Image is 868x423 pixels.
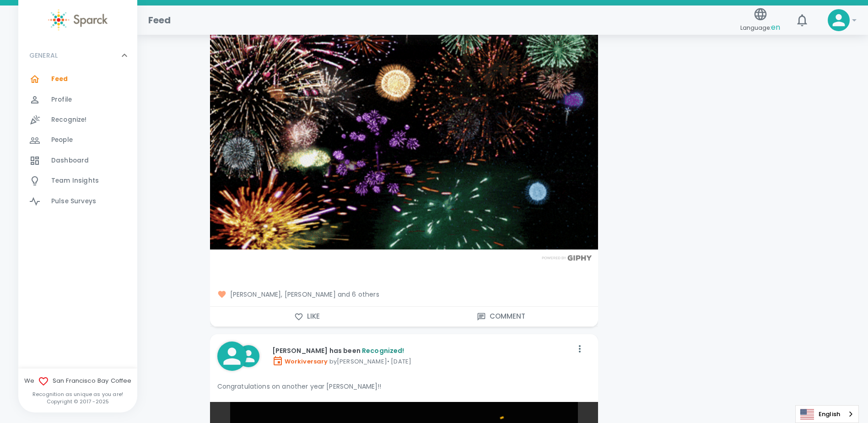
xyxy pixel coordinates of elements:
a: People [18,130,137,150]
a: English [796,406,858,423]
a: Feed [18,69,137,89]
span: Team Insights [51,176,99,185]
div: Language [795,405,859,423]
a: Sparck logo [18,9,137,31]
p: Copyright © 2017 - 2025 [18,398,137,405]
p: Congratulations on another year [PERSON_NAME]!! [217,382,591,391]
span: Dashboard [51,156,89,165]
span: People [51,136,73,145]
span: Language: [740,22,780,34]
button: Language:en [737,4,784,37]
p: by [PERSON_NAME] • [DATE] [272,355,572,366]
a: Team Insights [18,171,137,191]
span: en [771,22,780,33]
a: Dashboard [18,151,137,171]
a: Recognize! [18,110,137,130]
span: Profile [51,95,72,104]
img: Powered by GIPHY [539,255,594,261]
span: [PERSON_NAME], [PERSON_NAME] and 6 others [217,290,591,299]
div: GENERAL [18,42,137,69]
a: Pulse Surveys [18,191,137,211]
span: Recognize! [51,115,87,125]
p: Recognition as unique as you are! [18,390,137,398]
span: Workiversary [272,357,328,366]
span: We San Francisco Bay Coffee [18,376,137,387]
h1: Feed [148,13,171,27]
p: GENERAL [29,51,58,60]
div: GENERAL [18,69,137,215]
button: Like [210,307,404,326]
span: Feed [51,75,68,84]
span: Recognized! [362,346,404,355]
p: [PERSON_NAME] has been [272,346,572,355]
aside: Language selected: English [795,405,859,423]
span: Pulse Surveys [51,197,96,206]
a: Profile [18,90,137,110]
button: Comment [404,307,598,326]
img: Sparck logo [48,9,108,31]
